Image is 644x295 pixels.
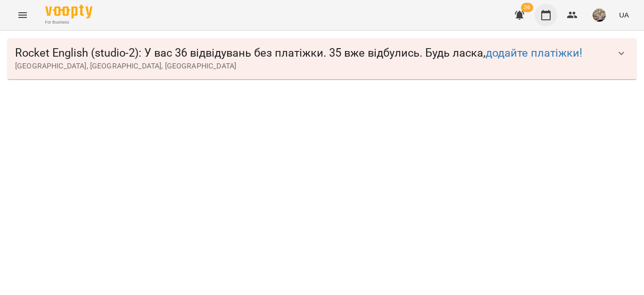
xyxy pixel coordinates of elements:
[593,8,606,22] img: 3b46f58bed39ef2acf68cc3a2c968150.jpeg
[15,46,610,60] span: Rocket English (studio-2) : У вас 36 відвідувань без платіжки. 35 вже відбулись. Будь ласка,
[45,5,92,18] img: Voopty Logo
[486,46,582,59] a: додайте платіжки!
[521,3,533,12] span: 36
[619,10,629,20] span: UA
[615,6,633,24] button: UA
[15,60,610,72] span: [GEOGRAPHIC_DATA], [GEOGRAPHIC_DATA], [GEOGRAPHIC_DATA]
[11,4,34,26] button: Menu
[45,19,92,25] span: For Business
